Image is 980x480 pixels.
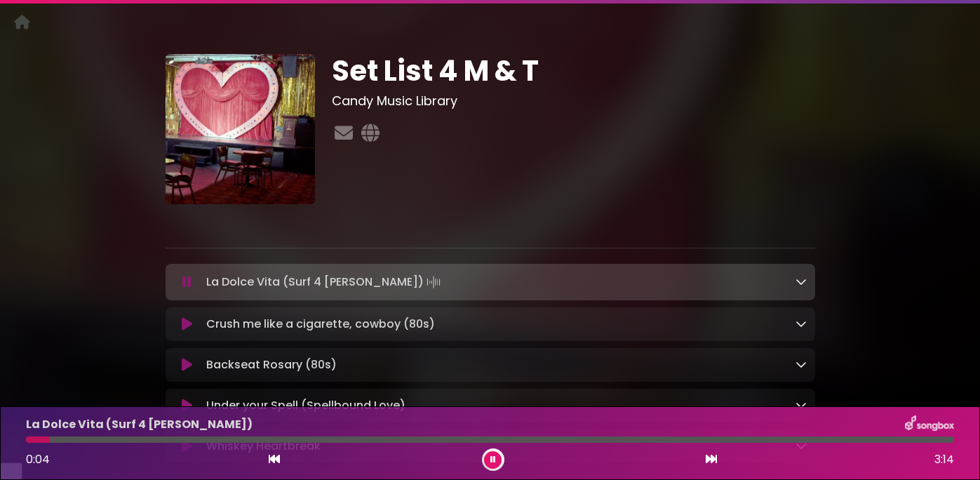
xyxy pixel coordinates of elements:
[934,451,954,468] span: 3:14
[26,451,50,467] span: 0:04
[206,356,337,373] p: Backseat Rosary (80s)
[424,272,443,292] img: waveform4.gif
[26,416,253,433] p: La Dolce Vita (Surf 4 [PERSON_NAME])
[905,415,954,434] img: songbox-logo-white.png
[332,54,815,88] h1: Set List 4 M & T
[206,397,405,414] p: Under your Spell (Spellbound Love)
[206,272,443,292] p: La Dolce Vita (Surf 4 [PERSON_NAME])
[332,93,815,109] h3: Candy Music Library
[166,54,316,204] img: ZN87608TQ2nC3X2xLtx7
[206,316,435,333] p: Crush me like a cigarette, cowboy (80s)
